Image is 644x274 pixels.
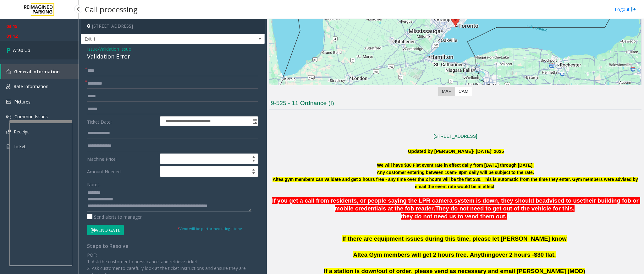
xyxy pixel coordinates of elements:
span: Wrap Up [13,47,30,53]
span: If you get a call from residents, or people saying the LPR camera system is down, they should be [272,197,542,204]
label: Map [438,87,455,96]
label: Ticket Date: [85,116,158,126]
span: they do not need us to vend them out. [401,213,507,220]
h4: Steps to Resolve [87,243,258,249]
span: . [434,205,435,212]
b: Updated by [PERSON_NAME]- [DATE]' 2025 [408,149,504,154]
h4: [STREET_ADDRESS] [81,19,265,34]
span: Altea Gym members will get 2 hours free. Anything [353,251,495,258]
span: over 2 hours - [495,251,534,258]
a: General Information [1,64,79,79]
div: Validation Error [87,52,258,61]
img: 'icon' [6,114,11,119]
span: Decrease value [249,171,258,176]
span: Rate Information [14,83,48,89]
img: 'icon' [6,100,11,104]
small: Vend will be performed using 1 tone [178,226,242,231]
span: $30 flat. [534,251,556,258]
span: - [98,46,131,52]
div: 11 Ordnance Street, Toronto, ON [451,15,460,27]
label: CAM [455,87,472,96]
span: Validation Issue [99,46,131,52]
span: Pictures [14,99,30,105]
span: Common Issues [14,114,48,120]
font: Altea gym members can validate and get 2 hours free - any time over the 2 hours will be the flat ... [272,177,638,189]
label: Amount Needed: [85,166,158,177]
h3: I9-525 - 11 Ordnance (I) [269,99,641,109]
img: 'icon' [6,130,11,134]
img: 'icon' [6,144,10,149]
span: Exit 1 [81,34,228,44]
span: advised to use [542,197,583,204]
span: If there are equipment issues during this time, please let [PERSON_NAME] know [342,235,566,242]
label: Machine Price: [85,154,158,164]
span: Increase value [249,154,258,159]
span: Toggle popup [251,117,258,126]
span: Increase value [249,166,258,171]
span: their building fob or mobile credentials at the fob reader [335,197,640,212]
label: Notes: [87,179,101,188]
span: Issue [87,46,98,52]
span: Decrease value [249,159,258,164]
button: Vend Gate [87,225,124,236]
span: General Information [14,69,60,75]
p: . [269,176,641,190]
a: [STREET_ADDRESS] [433,134,477,139]
font: Any customer entering between 10am- 8pm daily will be subject to the rate. [377,170,534,175]
img: 'icon' [6,69,11,74]
img: 'icon' [6,84,10,89]
h3: Call processing [82,2,141,17]
font: We will have $30 Flat event rate in effect daily from [DATE] through [DATE]. [377,163,534,168]
img: logout [631,6,636,13]
label: Send alerts to manager [87,214,142,220]
span: They do not need to get out of the vehicle for this. [435,205,575,212]
span: n [507,213,510,220]
a: Logout [615,6,636,13]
